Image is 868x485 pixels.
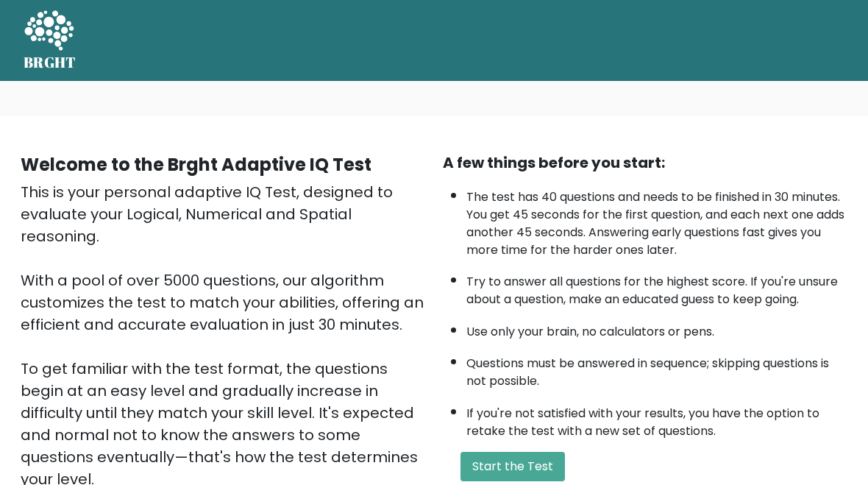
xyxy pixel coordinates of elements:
h5: BRGHT [24,54,77,71]
li: Use only your brain, no calculators or pens. [466,316,847,341]
li: Try to answer all questions for the highest score. If you're unsure about a question, make an edu... [466,266,847,308]
li: Questions must be answered in sequence; skipping questions is not possible. [466,347,847,390]
button: Start the Test [460,452,565,481]
div: A few things before you start: [443,152,847,174]
b: Welcome to the Brght Adaptive IQ Test [21,152,371,177]
li: If you're not satisfied with your results, you have the option to retake the test with a new set ... [466,397,847,440]
a: BRGHT [24,6,77,75]
li: The test has 40 questions and needs to be finished in 30 minutes. You get 45 seconds for the firs... [466,181,847,259]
